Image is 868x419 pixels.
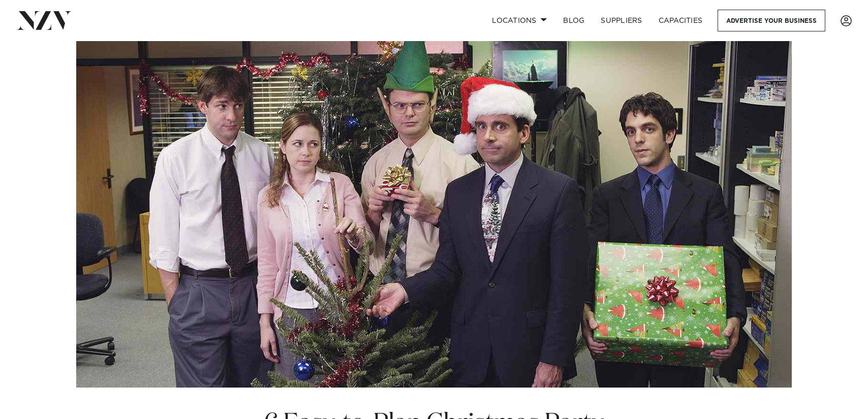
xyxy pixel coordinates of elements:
[76,41,792,388] img: 6 Easy-to-Plan Christmas Party Ideas for Small Businesses
[484,10,555,31] a: Locations
[650,10,711,31] a: Capacities
[555,10,593,31] a: BLOG
[718,10,825,31] a: Advertise your business
[16,11,72,29] img: nzv-logo.png
[593,10,650,31] a: SUPPLIERS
